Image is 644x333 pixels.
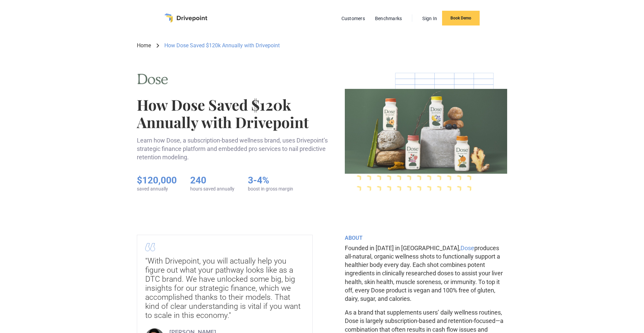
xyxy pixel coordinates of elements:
[137,96,339,131] h1: How Dose Saved $120k Annually with Drivepoint
[137,175,177,186] h5: $120,000
[338,14,368,23] a: Customers
[190,186,234,192] div: hours saved annually
[419,14,440,23] a: Sign In
[137,42,151,49] a: Home
[164,13,207,23] a: home
[164,42,280,49] div: How Dose Saved $120k Annually with Drivepoint
[137,136,339,162] p: Learn how Dose, a subscription-based wellness brand, uses Drivepoint’s strategic finance platform...
[248,175,293,186] h5: 3-4%
[190,175,234,186] h5: 240
[372,14,406,23] a: Benchmarks
[345,244,507,303] p: Founded in [DATE] in [GEOGRAPHIC_DATA], produces all-natural, organic wellness shots to functiona...
[345,235,507,241] h6: ABOUT
[461,244,474,252] a: Dose
[137,186,177,192] div: saved annually
[442,11,480,25] a: Book Demo
[145,257,304,320] div: "With Drivepoint, you will actually help you figure out what your pathway looks like as a DTC bra...
[248,186,293,192] div: boost in gross margin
